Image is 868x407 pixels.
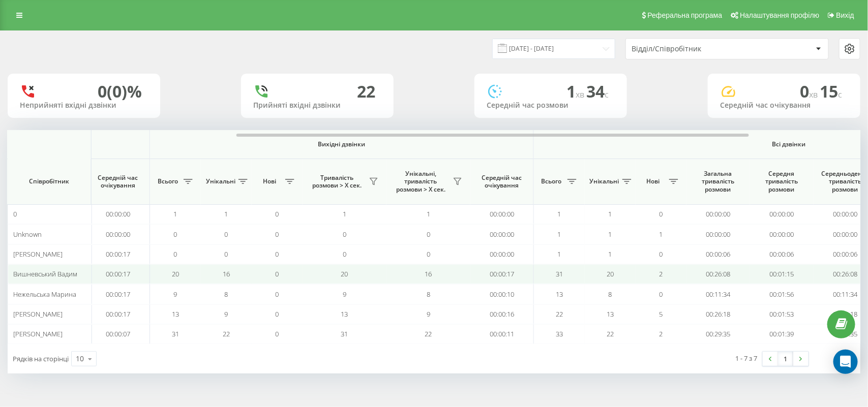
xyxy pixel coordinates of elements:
td: 00:00:00 [470,244,534,264]
span: 1 [558,249,561,259]
span: 0 [13,209,17,218]
span: 9 [174,290,177,299]
span: 1 [558,209,561,218]
td: 00:00:00 [686,204,750,224]
span: 34 [586,80,609,102]
span: 13 [556,290,563,299]
span: 0 [660,249,663,259]
span: 31 [341,329,348,338]
span: Всього [155,177,181,185]
td: 00:00:06 [686,244,750,264]
td: 00:29:35 [686,324,750,344]
span: Середній час очікування [478,174,526,190]
span: 1 [225,209,228,218]
td: 00:00:00 [86,204,150,224]
span: 1 [609,249,612,259]
span: 2 [660,329,663,338]
span: 0 [427,230,430,239]
td: 00:00:00 [750,204,814,224]
span: 0 [225,230,228,239]
td: 00:01:15 [750,264,814,284]
td: 00:00:07 [86,324,150,344]
span: Тривалість розмови > Х сек. [308,174,366,190]
td: 00:26:18 [686,304,750,324]
span: 1 [566,80,586,102]
td: 00:00:17 [86,304,150,324]
td: 00:00:00 [686,224,750,244]
span: Unknown [13,230,42,239]
span: 0 [225,249,228,259]
span: Нежельська Марина [13,290,76,299]
span: 1 [660,230,663,239]
span: 1 [609,230,612,239]
span: 20 [341,269,348,278]
span: Рядків на сторінці [13,354,69,363]
span: c [605,89,609,100]
div: 0 (0)% [98,82,142,101]
a: 1 [778,352,793,366]
span: 9 [427,309,430,319]
span: 31 [172,329,179,338]
span: 0 [660,209,663,218]
div: Відділ/Співробітник [632,45,753,53]
span: 0 [343,230,346,239]
span: 2 [660,269,663,278]
span: 22 [607,329,614,338]
span: 13 [341,309,348,319]
div: 10 [76,354,84,364]
td: 00:01:39 [750,324,814,344]
span: 9 [225,309,228,319]
td: 00:11:34 [686,284,750,304]
span: Унікальні [590,177,619,185]
span: Унікальні [206,177,235,185]
td: 00:00:16 [470,304,534,324]
td: 00:01:56 [750,284,814,304]
span: хв [809,89,820,100]
div: 22 [357,82,375,101]
span: 0 [174,230,177,239]
span: 0 [276,249,279,259]
span: 20 [172,269,179,278]
span: 0 [174,249,177,259]
span: 8 [225,290,228,299]
span: 8 [609,290,612,299]
span: 1 [609,209,612,218]
span: Всього [539,177,564,185]
span: 0 [276,269,279,278]
span: 8 [427,290,430,299]
span: 0 [800,80,820,102]
span: хв [576,89,586,100]
td: 00:00:00 [750,224,814,244]
td: 00:01:53 [750,304,814,324]
span: 5 [660,309,663,319]
div: Середній час розмови [487,101,615,110]
span: [PERSON_NAME] [13,329,63,338]
span: Середній час очікування [94,174,142,190]
span: Реферальна програма [648,11,723,19]
span: 31 [556,269,563,278]
td: 00:00:00 [470,224,534,244]
span: Налаштування профілю [740,11,819,19]
span: Загальна тривалість розмови [694,170,742,194]
span: 22 [556,309,563,319]
span: 0 [276,230,279,239]
span: Вихідні дзвінки [174,140,510,148]
span: [PERSON_NAME] [13,249,63,259]
span: Вихід [836,11,854,19]
span: [PERSON_NAME] [13,309,63,319]
td: 00:00:00 [86,224,150,244]
span: Унікальні, тривалість розмови > Х сек. [392,170,450,194]
span: c [838,89,842,100]
td: 00:00:17 [86,244,150,264]
td: 00:00:10 [470,284,534,304]
span: 0 [343,249,346,259]
span: 20 [607,269,614,278]
span: 0 [276,209,279,218]
span: 1 [343,209,346,218]
span: 0 [276,329,279,338]
div: Середній час очікування [720,101,848,110]
span: 0 [276,309,279,319]
span: 13 [607,309,614,319]
span: 16 [223,269,230,278]
td: 00:26:08 [686,264,750,284]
